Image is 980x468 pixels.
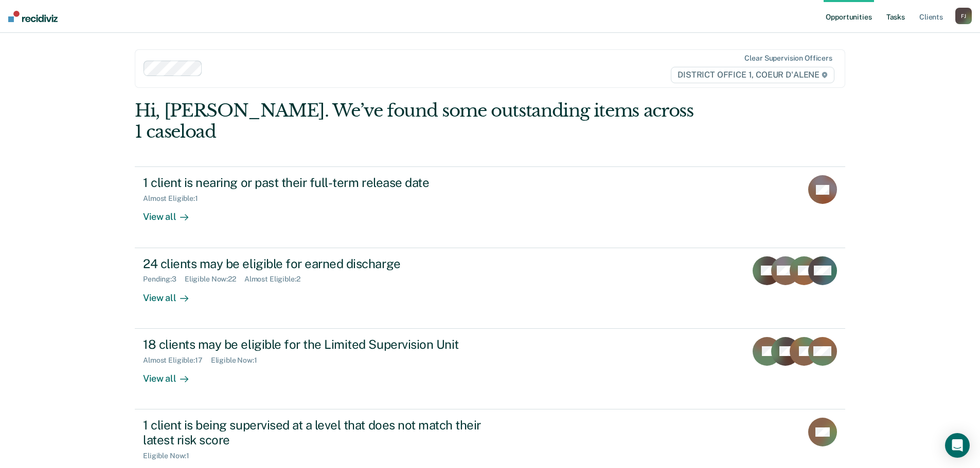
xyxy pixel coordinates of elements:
div: View all [143,364,201,384]
div: Eligible Now : 22 [185,275,244,284]
div: 24 clients may be eligible for earned discharge [143,256,504,271]
img: Recidiviz [8,11,58,22]
div: Open Intercom Messenger [945,433,970,458]
div: 18 clients may be eligible for the Limited Supervision Unit [143,337,504,352]
div: Almost Eligible : 2 [244,275,309,284]
div: View all [143,284,201,304]
div: F J [955,8,972,24]
div: Eligible Now : 1 [143,452,198,460]
div: Almost Eligible : 1 [143,194,206,203]
div: Hi, [PERSON_NAME]. We’ve found some outstanding items across 1 caseload [135,100,703,142]
div: Almost Eligible : 17 [143,356,211,365]
a: 24 clients may be eligible for earned dischargePending:3Eligible Now:22Almost Eligible:2View all [135,248,845,329]
div: 1 client is being supervised at a level that does not match their latest risk score [143,418,504,447]
div: 1 client is nearing or past their full-term release date [143,175,504,190]
a: 18 clients may be eligible for the Limited Supervision UnitAlmost Eligible:17Eligible Now:1View all [135,329,845,409]
span: DISTRICT OFFICE 1, COEUR D'ALENE [671,67,834,83]
div: Clear supervision officers [744,54,832,63]
div: View all [143,203,201,223]
div: Eligible Now : 1 [211,356,265,365]
a: 1 client is nearing or past their full-term release dateAlmost Eligible:1View all [135,166,845,248]
div: Pending : 3 [143,275,185,284]
button: FJ [955,8,972,24]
